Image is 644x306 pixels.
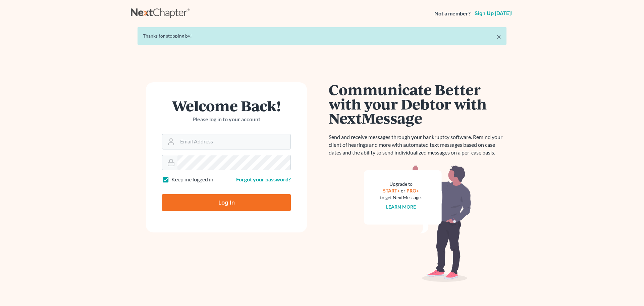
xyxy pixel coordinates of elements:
div: Thanks for stopping by! [143,33,501,39]
span: or [401,188,406,193]
input: Log In [162,194,291,211]
img: nextmessage_bg-59042aed3d76b12b5cd301f8e5b87938c9018125f34e5fa2b7a6b67550977c72.svg [364,165,471,282]
p: Please log in to your account [162,116,291,123]
label: Keep me logged in [171,176,213,183]
strong: Not a member? [434,10,471,17]
h1: Communicate Better with your Debtor with NextMessage [329,82,506,125]
a: Sign up [DATE]! [473,11,513,16]
a: START+ [383,188,400,193]
input: Email Address [177,134,290,149]
p: Send and receive messages through your bankruptcy software. Remind your client of hearings and mo... [329,133,506,157]
a: Learn more [386,204,416,210]
div: to get NextMessage. [380,194,422,201]
a: PRO+ [407,188,419,193]
a: × [496,33,501,41]
h1: Welcome Back! [162,98,291,113]
div: Upgrade to [380,181,422,187]
a: Forgot your password? [236,176,291,182]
